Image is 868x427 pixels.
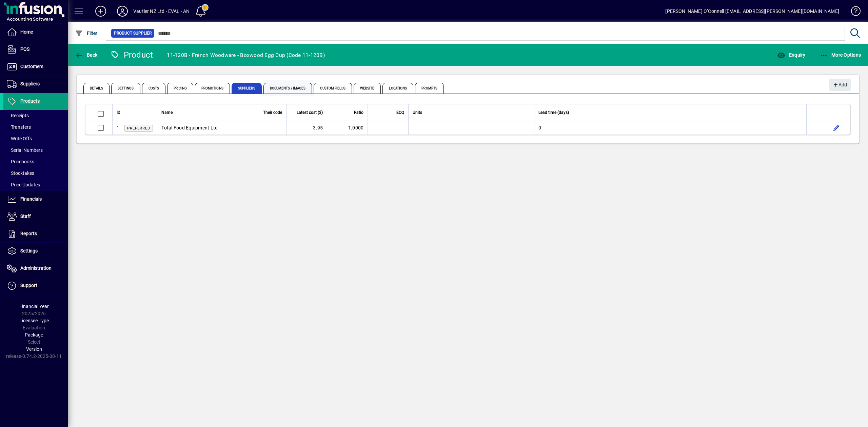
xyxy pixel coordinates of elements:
[263,109,282,116] span: Their code
[286,121,327,135] td: 3.95
[110,49,153,60] div: Product
[114,30,152,37] span: Product Supplier
[20,231,37,236] span: Reports
[167,50,325,61] div: 11-120B - French Woodware - Boxwood Egg Cup (Code 11-120B)
[3,225,68,242] a: Reports
[83,83,110,94] span: Details
[90,5,112,17] button: Add
[111,83,140,94] span: Settings
[117,109,120,116] span: ID
[20,283,37,288] span: Support
[7,136,32,141] span: Write Offs
[775,49,807,61] button: Enquiry
[3,144,68,156] a: Serial Numbers
[20,248,38,253] span: Settings
[7,182,40,187] span: Price Updates
[20,64,43,69] span: Customers
[142,83,166,94] span: Costs
[3,260,68,277] a: Administration
[133,6,190,17] div: Vautier NZ Ltd - EVAL - AN
[382,83,413,94] span: Locations
[7,159,34,164] span: Pricebooks
[7,147,43,153] span: Serial Numbers
[3,24,68,41] a: Home
[25,332,43,338] span: Package
[20,98,40,104] span: Products
[20,265,52,271] span: Administration
[7,113,29,118] span: Receipts
[117,124,119,131] div: 1
[846,1,860,23] a: Knowledge Base
[157,121,259,135] td: Total Food Equipment Ltd
[829,79,851,91] button: Add
[3,156,68,167] a: Pricebooks
[232,83,262,94] span: Suppliers
[831,122,842,133] button: Edit
[73,27,99,39] button: Filter
[327,121,368,135] td: 1.0000
[3,58,68,75] a: Customers
[818,49,863,61] button: More Options
[161,109,173,116] span: Name
[314,83,352,94] span: Custom Fields
[3,110,68,121] a: Receipts
[19,318,49,323] span: Licensee Type
[7,170,34,176] span: Stocktakes
[415,83,444,94] span: Prompts
[112,5,133,17] button: Profile
[3,179,68,190] a: Price Updates
[832,79,847,90] span: Add
[3,41,68,58] a: POS
[167,83,193,94] span: Pricing
[3,121,68,133] a: Transfers
[297,109,323,116] span: Latest cost ($)
[73,49,99,61] button: Back
[7,124,31,130] span: Transfers
[68,49,105,61] app-page-header-button: Back
[396,109,404,116] span: EOQ
[3,208,68,225] a: Staff
[20,29,33,35] span: Home
[820,52,861,58] span: More Options
[75,30,98,36] span: Filter
[195,83,230,94] span: Promotions
[777,52,805,58] span: Enquiry
[354,83,381,94] span: Website
[3,133,68,144] a: Write Offs
[19,304,49,309] span: Financial Year
[665,6,839,17] div: [PERSON_NAME] O''Connell [EMAIL_ADDRESS][PERSON_NAME][DOMAIN_NAME]
[3,277,68,294] a: Support
[354,109,363,116] span: Ratio
[3,76,68,93] a: Suppliers
[3,191,68,208] a: Financials
[263,83,312,94] span: Documents / Images
[26,346,42,352] span: Version
[20,196,42,202] span: Financials
[75,52,98,58] span: Back
[20,213,31,219] span: Staff
[3,243,68,260] a: Settings
[127,126,150,130] span: Preferred
[3,167,68,179] a: Stocktakes
[20,81,40,86] span: Suppliers
[534,121,806,135] td: 0
[413,109,422,116] span: Units
[538,109,569,116] span: Lead time (days)
[20,46,29,52] span: POS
